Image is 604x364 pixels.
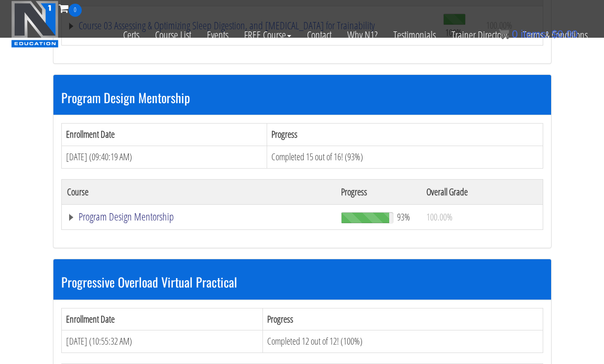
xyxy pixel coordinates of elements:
th: Progress [267,124,543,146]
span: 0 [512,28,518,40]
a: Trainer Directory [444,17,515,53]
h3: Program Design Mentorship [61,91,543,104]
td: 100.00% [421,204,543,229]
td: [DATE] (09:40:19 AM) [61,146,267,169]
span: $ [552,28,557,40]
td: [DATE] (10:55:32 AM) [61,330,262,353]
th: Progress [262,308,543,330]
a: Events [199,17,236,53]
span: 0 [69,4,82,17]
th: Course [61,179,336,204]
a: Testimonials [386,17,444,53]
th: Enrollment Date [61,124,267,146]
span: 93% [397,211,410,223]
a: 0 items: $0.00 [499,28,578,40]
a: Why N1? [339,17,386,53]
th: Overall Grade [421,179,543,204]
th: Enrollment Date [61,308,262,330]
a: 0 [59,1,82,15]
td: Completed 12 out of 12! (100%) [262,330,543,353]
a: Contact [299,17,339,53]
a: Terms & Conditions [515,17,596,53]
img: n1-education [11,1,59,48]
a: Program Design Mentorship [67,212,331,222]
img: icon11.png [499,29,509,39]
a: Course List [147,17,199,53]
a: FREE Course [236,17,299,53]
span: items: [521,28,548,40]
h3: Progressive Overload Virtual Practical [61,275,543,289]
a: Certs [115,17,147,53]
th: Progress [336,179,421,204]
bdi: 0.00 [552,28,578,40]
td: Completed 15 out of 16! (93%) [267,146,543,169]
